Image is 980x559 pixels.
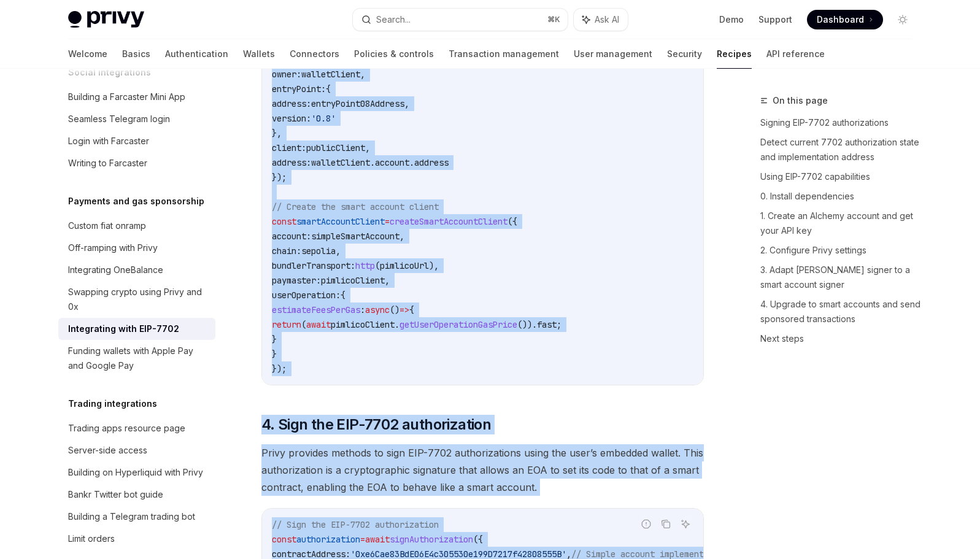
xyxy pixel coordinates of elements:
[68,531,115,546] div: Limit orders
[760,187,922,206] a: 0. Install dependencies
[638,516,654,532] button: Report incorrect code
[360,69,365,80] span: ,
[301,319,306,330] span: (
[68,487,163,502] div: Bankr Twitter bot guide
[122,39,150,69] a: Basics
[272,142,306,153] span: client:
[58,259,215,281] a: Integrating OneBalance
[272,519,439,530] span: // Sign the EIP-7702 authorization
[58,215,215,237] a: Custom fiat onramp
[68,421,185,436] div: Trading apps resource page
[760,206,922,241] a: 1. Create an Alchemy account and get your API key
[261,415,492,434] span: 4. Sign the EIP-7702 authorization
[409,304,414,315] span: {
[365,304,390,315] span: async
[58,417,215,439] a: Trading apps resource page
[719,13,744,26] a: Demo
[243,39,275,69] a: Wallets
[68,396,157,411] h5: Trading integrations
[68,134,149,148] div: Login with Farcaster
[272,216,296,227] span: const
[760,167,922,187] a: Using EIP-7702 capabilities
[68,194,204,209] h5: Payments and gas sponsorship
[537,319,557,330] span: fast
[272,304,360,315] span: estimateFeesPerGas
[557,319,561,330] span: ;
[517,319,537,330] span: ()).
[68,90,185,104] div: Building a Farcaster Mini App
[58,318,215,340] a: Integrating with EIP-7702
[385,216,390,227] span: =
[290,39,339,69] a: Connectors
[272,349,277,360] span: }
[311,157,370,168] span: walletClient
[165,39,228,69] a: Authentication
[370,157,375,168] span: .
[547,15,560,25] span: ⌘ K
[301,69,360,80] span: walletClient
[68,509,195,524] div: Building a Telegram trading bot
[306,142,365,153] span: publicClient
[354,39,434,69] a: Policies & controls
[68,241,158,255] div: Off-ramping with Privy
[58,108,215,130] a: Seamless Telegram login
[390,304,399,315] span: ()
[68,218,146,233] div: Custom fiat onramp
[385,275,390,286] span: ,
[58,506,215,528] a: Building a Telegram trading bot
[311,231,399,242] span: simpleSmartAccount
[58,152,215,174] a: Writing to Farcaster
[807,10,883,29] a: Dashboard
[272,290,341,301] span: userOperation:
[301,245,336,256] span: sepolia
[272,319,301,330] span: return
[658,516,674,532] button: Copy the contents from the code block
[326,83,331,94] span: {
[365,534,390,545] span: await
[311,113,336,124] span: '0.8'
[507,216,517,227] span: ({
[760,113,922,133] a: Signing EIP-7702 authorizations
[399,304,409,315] span: =>
[272,172,287,183] span: });
[331,319,395,330] span: pimlicoClient
[58,340,215,377] a: Funding wallets with Apple Pay and Google Pay
[760,295,922,329] a: 4. Upgrade to smart accounts and send sponsored transactions
[376,12,411,27] div: Search...
[390,534,473,545] span: signAuthorization
[68,156,147,171] div: Writing to Farcaster
[893,10,912,29] button: Toggle dark mode
[272,534,296,545] span: const
[717,39,752,69] a: Recipes
[395,319,399,330] span: .
[58,281,215,318] a: Swapping crypto using Privy and 0x
[360,534,365,545] span: =
[574,9,628,31] button: Ask AI
[360,304,365,315] span: :
[667,39,702,69] a: Security
[58,237,215,259] a: Off-ramping with Privy
[677,516,693,532] button: Ask AI
[375,157,409,168] span: account
[272,260,355,271] span: bundlerTransport:
[68,344,208,373] div: Funding wallets with Apple Pay and Google Pay
[272,201,439,212] span: // Create the smart account client
[760,241,922,260] a: 2. Configure Privy settings
[817,13,864,26] span: Dashboard
[272,98,311,109] span: address:
[365,142,370,153] span: ,
[272,275,321,286] span: paymaster:
[399,319,517,330] span: getUserOperationGasPrice
[353,9,568,31] button: Search...⌘K
[272,83,326,94] span: entryPoint:
[272,334,277,345] span: }
[58,439,215,461] a: Server-side access
[272,113,311,124] span: version:
[311,98,404,109] span: entryPoint08Address
[404,98,409,109] span: ,
[760,133,922,167] a: Detect current 7702 authorization state and implementation address
[58,461,215,484] a: Building on Hyperliquid with Privy
[473,534,483,545] span: ({
[595,13,619,26] span: Ask AI
[272,128,282,139] span: },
